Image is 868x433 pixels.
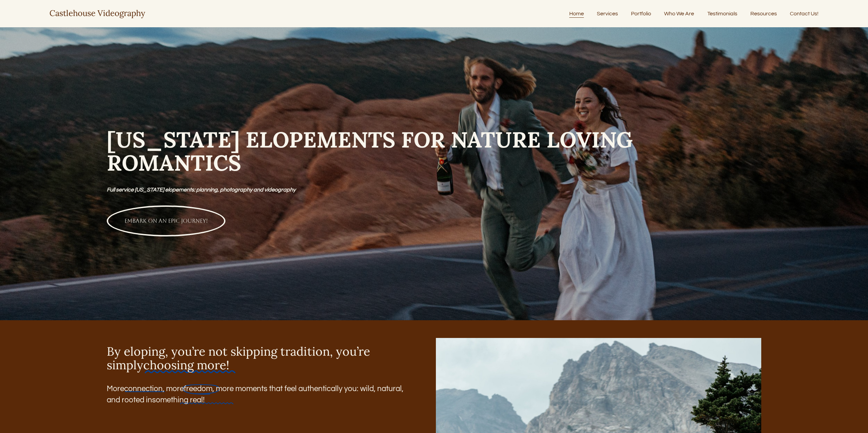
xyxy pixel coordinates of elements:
[152,396,203,404] span: something real
[631,9,651,18] a: Portfolio
[107,187,296,192] em: Full service [US_STATE] elopements: planning, photography and videography
[707,9,737,18] a: Testimonials
[790,9,819,18] a: Contact Us!
[49,8,145,18] a: Castlehouse Videography
[107,126,638,177] strong: [US_STATE] ELOPEMENTS FOR NATURE LOVING ROMANTICS
[124,385,163,393] span: connection
[664,9,694,18] a: Who We Are
[143,357,229,373] span: choosing more!
[750,9,777,18] a: Resources
[597,9,618,18] a: Services
[569,9,584,18] a: Home
[107,205,225,236] a: EMBARK ON AN EPIC JOURNEY!
[107,383,405,406] p: More , more , more moments that feel authentically you: wild, natural, and rooted in !
[184,385,212,393] span: freedom
[107,345,405,372] h3: By eloping, you’re not skipping tradition, you’re simply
